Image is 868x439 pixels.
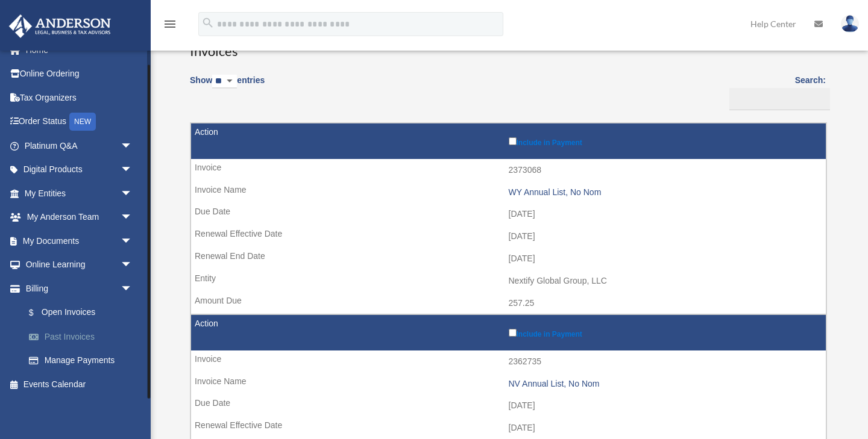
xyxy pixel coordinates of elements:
[8,229,151,253] a: My Documentsarrow_drop_down
[509,187,820,198] div: WY Annual List, No Nom
[841,15,859,33] img: User Pic
[121,181,145,206] span: arrow_drop_down
[163,17,177,31] i: menu
[729,88,830,111] input: Search:
[509,379,820,389] div: NV Annual List, No Nom
[5,14,115,38] img: Anderson Advisors Platinum Portal
[8,134,151,158] a: Platinum Q&Aarrow_drop_down
[8,110,151,134] a: Order StatusNEW
[191,270,826,293] td: Nextify Global Group, LLC
[8,276,151,300] a: Billingarrow_drop_down
[191,350,826,373] td: 2362735
[8,86,151,110] a: Tax Organizers
[121,229,145,254] span: arrow_drop_down
[191,159,826,182] td: 2373068
[17,300,145,325] a: $Open Invoices
[121,253,145,278] span: arrow_drop_down
[121,134,145,158] span: arrow_drop_down
[8,181,151,205] a: My Entitiesarrow_drop_down
[201,16,215,30] i: search
[8,253,151,277] a: Online Learningarrow_drop_down
[17,349,151,373] a: Manage Payments
[191,225,826,248] td: [DATE]
[121,158,145,182] span: arrow_drop_down
[509,326,820,338] label: Include in Payment
[17,325,151,349] a: Past Invoices
[191,203,826,226] td: [DATE]
[725,73,826,110] label: Search:
[8,158,151,182] a: Digital Productsarrow_drop_down
[121,276,145,301] span: arrow_drop_down
[190,73,265,101] label: Show entries
[69,113,96,131] div: NEW
[8,205,151,229] a: My Anderson Teamarrow_drop_down
[191,394,826,417] td: [DATE]
[509,137,517,145] input: Include in Payment
[8,62,151,86] a: Online Ordering
[8,372,151,396] a: Events Calendar
[191,248,826,270] td: [DATE]
[509,135,820,147] label: Include in Payment
[191,292,826,315] td: 257.25
[121,205,145,230] span: arrow_drop_down
[509,329,517,337] input: Include in Payment
[163,21,177,31] a: menu
[36,305,42,320] span: $
[212,75,237,89] select: Showentries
